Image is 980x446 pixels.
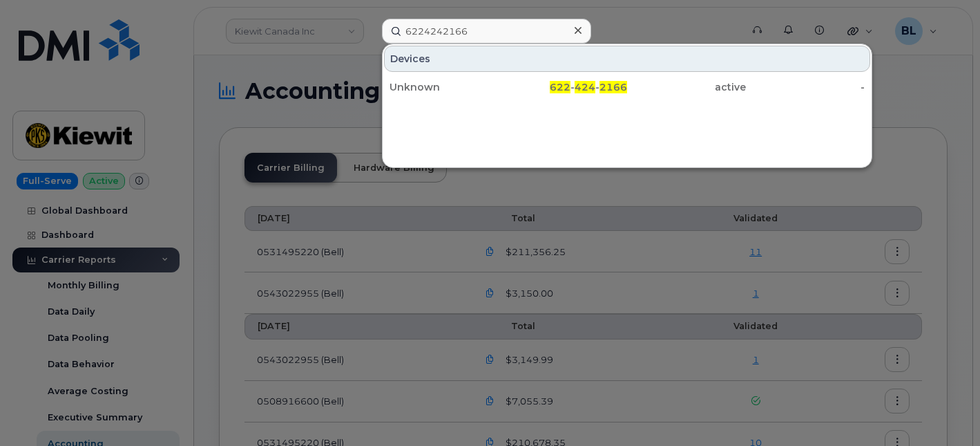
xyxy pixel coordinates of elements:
[384,75,870,100] a: Unknown622-424-2166active-
[550,81,570,93] span: 622
[627,80,746,94] div: active
[920,386,970,436] iframe: Messenger Launcher
[599,81,627,93] span: 2166
[575,81,595,93] span: 424
[508,80,627,94] div: - -
[746,80,865,94] div: -
[384,46,870,72] div: Devices
[390,80,508,94] div: Unknown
